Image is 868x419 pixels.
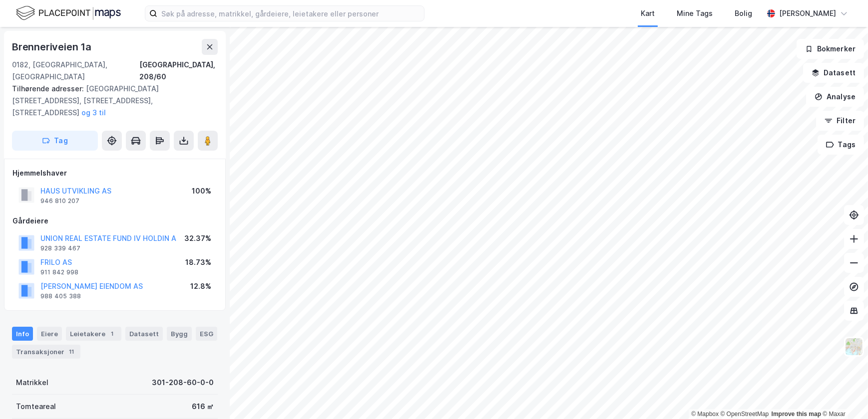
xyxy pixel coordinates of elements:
[12,39,93,55] div: Brenneriveien 1a
[677,7,713,19] div: Mine Tags
[185,256,211,268] div: 18.73%
[192,401,214,413] div: 616 ㎡
[818,371,868,419] iframe: Chat Widget
[806,87,864,107] button: Analyse
[184,232,211,244] div: 32.37%
[37,327,62,341] div: Eiere
[125,327,163,341] div: Datasett
[12,83,210,119] div: [GEOGRAPHIC_DATA][STREET_ADDRESS], [STREET_ADDRESS], [STREET_ADDRESS]
[803,63,864,83] button: Datasett
[12,345,80,359] div: Transaksjoner
[139,59,218,83] div: [GEOGRAPHIC_DATA], 208/60
[779,7,836,19] div: [PERSON_NAME]
[167,327,192,341] div: Bygg
[16,377,48,389] div: Matrikkel
[797,39,864,59] button: Bokmerker
[192,185,211,197] div: 100%
[40,244,80,252] div: 928 339 467
[641,7,655,19] div: Kart
[190,280,211,292] div: 12.8%
[691,411,719,418] a: Mapbox
[772,411,821,418] a: Improve this map
[107,329,117,339] div: 1
[721,411,769,418] a: OpenStreetMap
[12,167,217,179] div: Hjemmelshaver
[12,131,98,151] button: Tag
[66,347,76,357] div: 11
[12,59,139,83] div: 0182, [GEOGRAPHIC_DATA], [GEOGRAPHIC_DATA]
[816,111,864,131] button: Filter
[196,327,217,341] div: ESG
[845,337,864,356] img: Z
[818,135,864,155] button: Tags
[818,371,868,419] div: Kontrollprogram for chat
[12,215,217,227] div: Gårdeiere
[40,197,79,205] div: 946 810 207
[40,268,78,276] div: 911 842 998
[157,6,424,21] input: Søk på adresse, matrikkel, gårdeiere, leietakere eller personer
[40,292,81,300] div: 988 405 388
[12,327,33,341] div: Info
[735,7,752,19] div: Bolig
[16,4,121,22] img: logo.f888ab2527a4732fd821a326f86c7f29.svg
[12,84,86,93] span: Tilhørende adresser:
[152,377,214,389] div: 301-208-60-0-0
[16,401,56,413] div: Tomteareal
[66,327,121,341] div: Leietakere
